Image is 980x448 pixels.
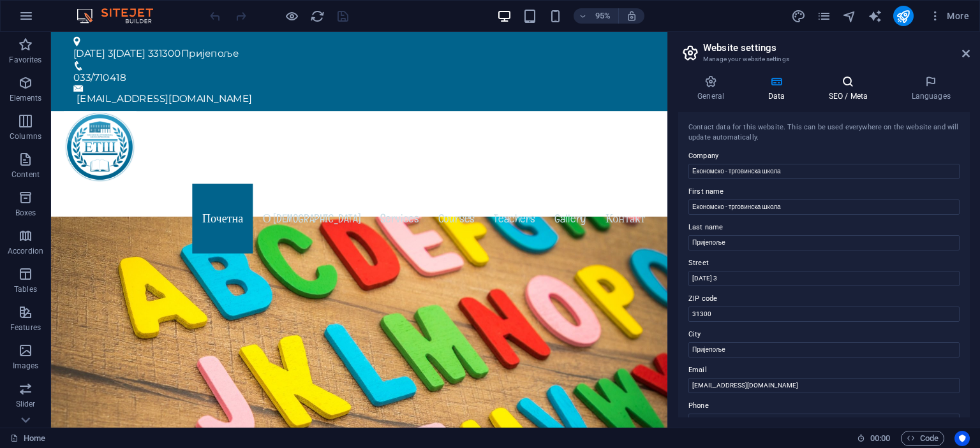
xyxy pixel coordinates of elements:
[13,361,39,371] p: Images
[688,398,960,414] label: Phone
[870,431,890,446] span: 00 00
[817,8,832,24] button: pages
[9,55,41,65] p: Favorites
[688,256,960,271] label: Street
[10,131,41,141] p: Columns
[284,8,299,24] button: Click here to leave preview mode and continue editing
[688,327,960,342] label: City
[809,75,892,102] h4: SEO / Meta
[10,93,42,103] p: Elements
[857,431,891,446] h6: Session time
[929,10,969,22] span: More
[10,431,45,446] a: Click to cancel selection. Double-click to open Pages
[879,433,881,443] span: :
[688,122,960,143] div: Contact data for this website. This can be used everywhere on the website and will update automat...
[896,9,910,24] i: Publish
[593,8,613,24] h6: 95%
[703,42,970,54] h2: Website settings
[688,363,960,378] label: Email
[791,8,806,24] button: design
[626,10,637,22] i: On resize automatically adjust zoom level to fit chosen device.
[868,9,882,24] i: AI Writer
[748,75,809,102] h4: Data
[309,8,325,24] button: reload
[893,6,914,26] button: publish
[688,291,960,307] label: ZIP code
[907,431,939,446] span: Code
[954,431,970,446] button: Usercentrics
[791,9,806,24] i: Design (Ctrl+Alt+Y)
[703,54,944,65] h3: Manage your website settings
[15,208,36,218] p: Boxes
[817,9,831,24] i: Pages (Ctrl+Alt+S)
[14,284,37,294] p: Tables
[688,148,960,164] label: Company
[892,75,970,102] h4: Languages
[8,246,43,256] p: Accordion
[16,399,36,409] p: Slider
[842,8,857,24] button: navigator
[11,170,40,180] p: Content
[901,431,944,446] button: Code
[924,6,974,26] button: More
[310,9,325,24] i: Reload page
[688,184,960,199] label: First name
[73,8,169,24] img: Editor Logo
[10,322,41,333] p: Features
[678,75,748,102] h4: General
[574,8,619,24] button: 95%
[842,9,857,24] i: Navigator
[868,8,883,24] button: text_generator
[688,220,960,235] label: Last name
